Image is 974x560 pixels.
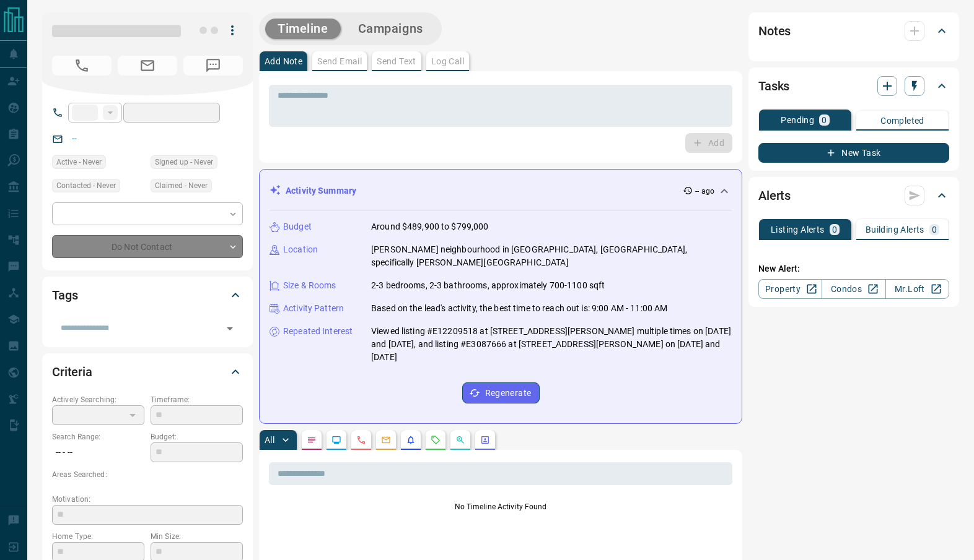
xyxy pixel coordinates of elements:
[822,116,827,124] p: 0
[265,436,274,444] p: All
[72,134,77,144] a: --
[758,279,822,299] a: Property
[758,186,791,205] h2: Alerts
[771,225,825,234] p: Listing Alerts
[286,184,356,197] p: Activity Summary
[480,435,490,445] svg: Agent Actions
[758,21,791,41] h2: Notes
[695,186,714,197] p: -- ago
[885,279,949,299] a: Mr.Loft
[371,325,732,364] p: Viewed listing #E12209518 at [STREET_ADDRESS][PERSON_NAME] multiple times on [DATE] and [DATE], a...
[406,435,416,445] svg: Listing Alerts
[462,382,540,403] button: Regenerate
[270,179,732,202] div: Activity Summary-- ago
[52,431,144,442] p: Search Range:
[151,431,243,442] p: Budget:
[283,220,312,233] p: Budget
[183,56,243,75] span: No Number
[371,279,605,292] p: 2-3 bedrooms, 2-3 bathrooms, approximately 700-1100 sqft
[283,243,318,256] p: Location
[155,179,208,192] span: Claimed - Never
[455,435,465,445] svg: Opportunities
[331,435,341,445] svg: Lead Browsing Activity
[431,435,441,445] svg: Requests
[265,19,341,39] button: Timeline
[52,442,144,463] p: -- - --
[265,57,302,66] p: Add Note
[758,181,949,210] div: Alerts
[52,235,243,258] div: Do Not Contact
[155,156,213,168] span: Signed up - Never
[381,435,391,445] svg: Emails
[307,435,317,445] svg: Notes
[269,501,732,512] p: No Timeline Activity Found
[932,225,937,234] p: 0
[822,279,885,299] a: Condos
[781,116,814,124] p: Pending
[52,362,92,382] h2: Criteria
[371,243,732,269] p: [PERSON_NAME] neighbourhood in [GEOGRAPHIC_DATA], [GEOGRAPHIC_DATA], specifically [PERSON_NAME][G...
[118,56,177,75] span: No Email
[52,469,243,480] p: Areas Searched:
[758,16,949,46] div: Notes
[151,531,243,542] p: Min Size:
[283,325,353,338] p: Repeated Interest
[371,220,489,233] p: Around $489,900 to $799,000
[880,116,924,125] p: Completed
[832,225,837,234] p: 0
[52,494,243,505] p: Motivation:
[56,156,102,168] span: Active - Never
[52,56,112,75] span: No Number
[52,280,243,310] div: Tags
[758,143,949,163] button: New Task
[758,262,949,275] p: New Alert:
[52,394,144,405] p: Actively Searching:
[283,279,336,292] p: Size & Rooms
[151,394,243,405] p: Timeframe:
[758,76,789,96] h2: Tasks
[52,531,144,542] p: Home Type:
[371,302,667,315] p: Based on the lead's activity, the best time to reach out is: 9:00 AM - 11:00 AM
[56,179,116,192] span: Contacted - Never
[283,302,344,315] p: Activity Pattern
[866,225,924,234] p: Building Alerts
[52,357,243,387] div: Criteria
[52,285,77,305] h2: Tags
[346,19,436,39] button: Campaigns
[758,71,949,101] div: Tasks
[221,320,239,337] button: Open
[356,435,366,445] svg: Calls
